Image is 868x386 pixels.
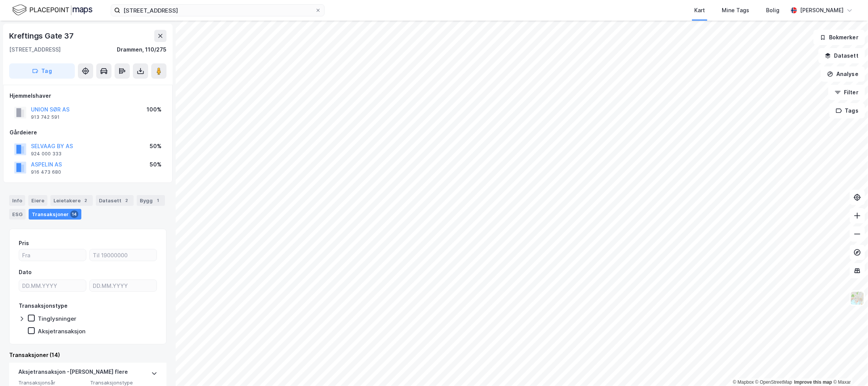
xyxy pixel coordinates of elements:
div: 924 000 333 [31,151,61,157]
div: Info [9,195,25,206]
iframe: Chat Widget [830,349,868,386]
a: Mapbox [733,380,754,385]
input: Til 19000000 [90,249,157,261]
div: Aksjetransaksjon [38,328,86,335]
div: 916 473 680 [31,169,61,175]
div: Leietakere [50,195,93,206]
div: Transaksjonstype [19,301,68,310]
div: Tinglysninger [38,315,76,322]
div: Hjemmelshaver [10,91,166,100]
div: Transaksjoner (14) [9,350,166,360]
img: Z [850,291,865,305]
input: Fra [19,249,86,261]
div: Aksjetransaksjon - [PERSON_NAME] flere [18,367,128,380]
div: [PERSON_NAME] [800,6,844,15]
div: Mine Tags [722,6,749,15]
div: Gårdeiere [10,128,166,137]
button: Bokmerker [813,30,865,45]
div: 1 [154,197,162,204]
a: OpenStreetMap [755,380,792,385]
div: 100% [147,105,162,114]
div: ESG [9,209,26,220]
div: 913 742 591 [31,114,60,120]
img: logo.f888ab2527a4732fd821a326f86c7f29.svg [12,3,92,17]
button: Tag [9,63,75,79]
span: Transaksjonstype [90,380,157,386]
div: Pris [19,239,29,248]
div: 2 [82,197,90,204]
div: 14 [70,210,78,218]
button: Datasett [818,48,865,63]
div: Bolig [766,6,779,15]
button: Filter [828,85,865,100]
div: Datasett [96,195,134,206]
div: Dato [19,268,32,277]
div: [STREET_ADDRESS] [9,45,61,54]
div: Kontrollprogram for chat [830,349,868,386]
div: 50% [150,142,162,151]
div: Transaksjoner [29,209,81,220]
span: Transaksjonsår [18,380,86,386]
a: Improve this map [794,380,832,385]
div: Bygg [137,195,165,206]
input: Søk på adresse, matrikkel, gårdeiere, leietakere eller personer [120,5,315,16]
button: Analyse [821,66,865,82]
div: Kreftings Gate 37 [9,30,75,42]
div: Eiere [28,195,47,206]
input: DD.MM.YYYY [90,280,157,291]
button: Tags [829,103,865,118]
div: 2 [123,197,131,204]
input: DD.MM.YYYY [19,280,86,291]
div: 50% [150,160,162,169]
div: Kart [694,6,705,15]
div: Drammen, 110/275 [117,45,166,54]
